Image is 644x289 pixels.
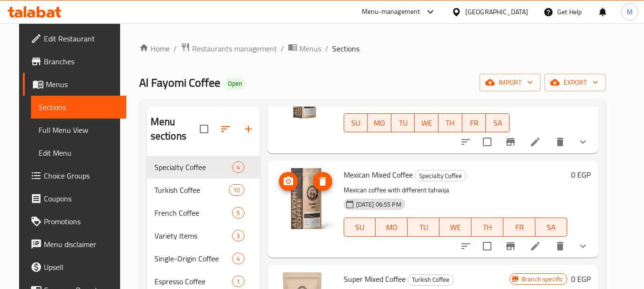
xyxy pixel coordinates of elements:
[232,161,244,173] div: items
[325,43,328,54] li: /
[475,220,500,234] span: TH
[549,235,572,258] button: delete
[46,79,119,90] span: Menus
[275,168,336,229] img: Mexican Mixed Coffee
[232,253,244,264] div: items
[572,130,594,153] button: show more
[139,72,220,93] span: Al Fayomi Coffee
[281,43,284,54] li: /
[154,253,233,264] span: Single-Origin Coffee
[232,207,244,219] div: items
[411,220,436,234] span: TU
[408,274,453,285] span: Turkish Coffee
[371,116,388,130] span: MO
[571,168,591,181] h6: 0 EGP
[147,247,260,270] div: Single-Origin Coffee4
[499,130,522,153] button: Branch-specific-item
[344,184,568,196] p: Mexican coffee with different tahwija
[229,184,244,196] div: items
[344,218,376,237] button: SU
[352,200,405,209] span: [DATE] 06:55 PM
[224,78,246,90] div: Open
[44,56,119,67] span: Branches
[530,240,541,252] a: Edit menu item
[233,163,244,172] span: 4
[44,216,119,227] span: Promotions
[440,218,471,237] button: WE
[181,42,277,55] a: Restaurants management
[552,77,598,89] span: export
[31,119,127,141] a: Full Menu View
[192,43,277,54] span: Restaurants management
[39,124,119,136] span: Full Menu View
[31,96,127,119] a: Sections
[415,170,466,181] div: Specialty Coffee
[408,218,440,237] button: TU
[507,220,532,234] span: FR
[23,164,127,187] a: Choice Groups
[443,220,468,234] span: WE
[376,218,408,237] button: MO
[232,230,244,241] div: items
[23,187,127,210] a: Coupons
[415,113,439,132] button: WE
[462,113,486,132] button: FR
[332,43,359,54] span: Sections
[577,136,589,148] svg: Show Choices
[313,172,332,191] button: delete image
[503,218,535,237] button: FR
[344,168,413,182] span: Mexican Mixed Coffee
[395,116,411,130] span: TU
[139,43,170,54] a: Home
[139,42,606,55] nav: breadcrumb
[154,276,233,287] span: Espresso Coffee
[572,235,594,258] button: show more
[23,256,127,279] a: Upsell
[571,272,591,286] h6: 0 EGP
[465,7,528,17] div: [GEOGRAPHIC_DATA]
[233,277,244,286] span: 1
[224,80,246,88] span: Open
[237,118,260,140] button: Add section
[577,240,589,252] svg: Show Choices
[31,141,127,164] a: Edit Menu
[23,210,127,233] a: Promotions
[39,147,119,159] span: Edit Menu
[348,220,372,234] span: SU
[214,118,237,140] span: Sort sections
[147,224,260,247] div: Variety Items3
[627,7,633,17] span: M
[490,116,506,130] span: SA
[23,27,127,50] a: Edit Restaurant
[233,254,244,263] span: 4
[194,119,214,139] span: Select all sections
[288,42,321,55] a: Menus
[549,130,572,153] button: delete
[379,220,404,234] span: MO
[348,116,364,130] span: SU
[233,231,244,240] span: 3
[44,193,119,204] span: Coupons
[39,101,119,113] span: Sections
[154,207,233,219] span: French Coffee
[471,218,503,237] button: TH
[299,43,321,54] span: Menus
[518,275,567,284] span: Branch specific
[442,116,459,130] span: TH
[147,179,260,201] div: Turkish Coffee10
[279,172,298,191] button: upload picture
[344,272,406,286] span: Super Mixed Coffee
[154,184,229,196] div: Turkish Coffee
[44,261,119,273] span: Upsell
[454,130,477,153] button: sort-choices
[539,220,563,234] span: SA
[487,77,533,89] span: import
[362,6,420,18] div: Menu-management
[477,132,497,152] span: Select to update
[147,156,260,179] div: Specialty Coffee4
[154,161,233,173] span: Specialty Coffee
[44,33,119,44] span: Edit Restaurant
